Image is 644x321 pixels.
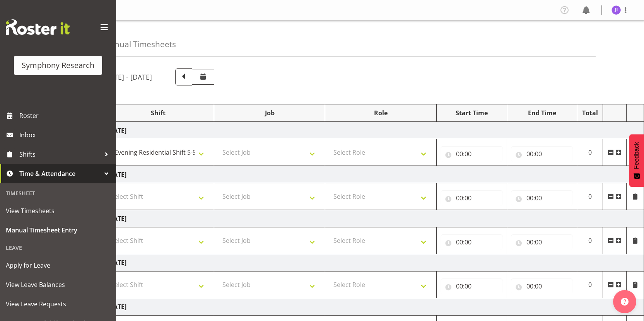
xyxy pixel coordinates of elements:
[103,210,644,227] td: [DATE]
[6,224,110,236] span: Manual Timesheet Entry
[441,146,503,162] input: Click to select...
[2,256,114,275] a: Apply for Leave
[2,201,114,220] a: View Timesheets
[102,40,176,49] h4: Manual Timesheets
[2,220,114,240] a: Manual Timesheet Entry
[2,185,114,201] div: Timesheet
[6,260,110,271] span: Apply for Leave
[577,183,603,210] td: 0
[511,278,573,294] input: Click to select...
[577,271,603,298] td: 0
[581,108,599,118] div: Total
[19,129,112,141] span: Inbox
[2,294,114,314] a: View Leave Requests
[102,73,152,81] h5: [DATE] - [DATE]
[107,108,210,118] div: Shift
[511,190,573,206] input: Click to select...
[103,166,644,183] td: [DATE]
[6,19,70,35] img: Rosterit website logo
[329,108,432,118] div: Role
[19,168,101,179] span: Time & Attendance
[103,298,644,316] td: [DATE]
[511,108,573,118] div: End Time
[612,5,621,15] img: jonathan-isidoro5583.jpg
[103,122,644,139] td: [DATE]
[629,134,644,187] button: Feedback - Show survey
[19,110,112,121] span: Roster
[19,149,101,160] span: Shifts
[511,146,573,162] input: Click to select...
[6,205,110,217] span: View Timesheets
[218,108,321,118] div: Job
[577,227,603,254] td: 0
[511,234,573,250] input: Click to select...
[441,190,503,206] input: Click to select...
[577,139,603,166] td: 0
[103,254,644,271] td: [DATE]
[6,298,110,310] span: View Leave Requests
[22,60,94,71] div: Symphony Research
[2,275,114,294] a: View Leave Balances
[621,298,629,306] img: help-xxl-2.png
[441,108,503,118] div: Start Time
[441,234,503,250] input: Click to select...
[441,278,503,294] input: Click to select...
[633,142,640,169] span: Feedback
[2,240,114,256] div: Leave
[6,279,110,290] span: View Leave Balances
